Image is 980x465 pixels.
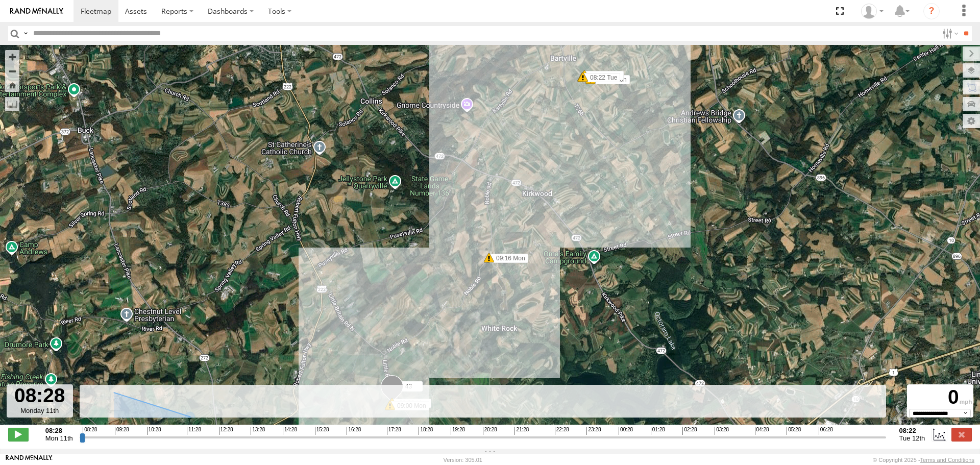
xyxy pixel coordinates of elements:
label: 09:16 Mon [489,254,528,263]
span: 00:28 [619,427,633,435]
span: 20:28 [483,427,497,435]
label: Close [951,428,972,441]
span: 22:28 [555,427,569,435]
span: 18:28 [419,427,433,435]
span: 43 [405,382,412,389]
button: Zoom in [5,50,19,64]
span: 02:28 [682,427,697,435]
strong: 08:22 [899,427,925,434]
span: 09:28 [115,427,129,435]
div: Version: 305.01 [444,457,482,463]
span: Tue 12th Aug 2025 [899,434,925,442]
label: Measure [5,97,19,111]
span: 05:28 [787,427,801,435]
a: Visit our Website [6,455,53,465]
span: 03:28 [715,427,729,435]
a: Terms and Conditions [920,457,974,463]
span: 14:28 [283,427,297,435]
div: 0 [909,386,972,409]
span: 19:28 [451,427,465,435]
span: 04:28 [755,427,769,435]
label: 11:34 Mon [591,75,630,84]
span: 06:28 [819,427,833,435]
i: ? [923,3,940,19]
span: 21:28 [514,427,529,435]
span: 12:28 [219,427,233,435]
span: Mon 11th Aug 2025 [45,434,73,442]
span: 13:28 [251,427,265,435]
label: 11:50 Mon [584,71,624,80]
span: 10:28 [147,427,161,435]
span: 16:28 [347,427,361,435]
label: 08:22 Tue [583,73,620,82]
span: 15:28 [315,427,329,435]
span: 01:28 [651,427,665,435]
span: 17:28 [387,427,401,435]
span: 08:28 [83,427,97,435]
div: © Copyright 2025 - [873,457,974,463]
button: Zoom Home [5,78,19,92]
label: Map Settings [963,114,980,128]
span: 11:28 [187,427,201,435]
button: Zoom out [5,64,19,78]
span: 23:28 [586,427,601,435]
label: Search Query [21,26,30,41]
label: Search Filter Options [938,26,960,41]
img: rand-logo.svg [10,8,63,15]
strong: 08:28 [45,427,73,434]
div: Chris Burkhart [857,4,887,19]
label: Play/Stop [8,428,29,441]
